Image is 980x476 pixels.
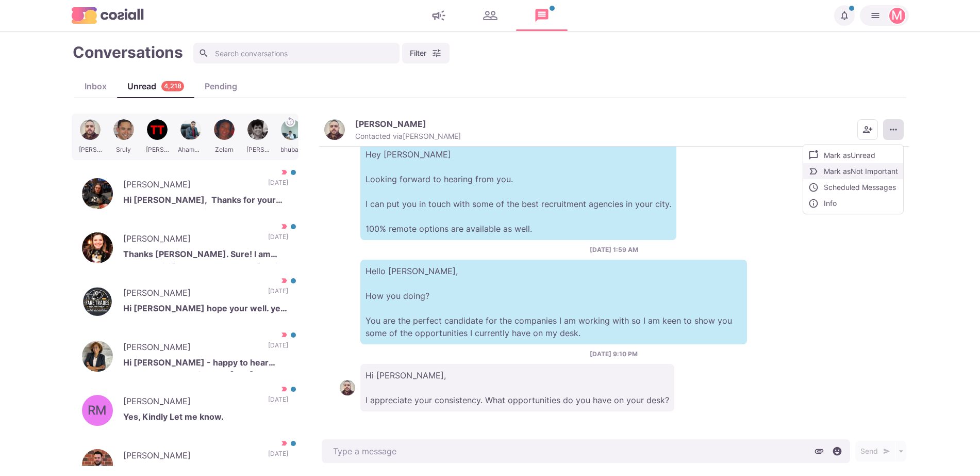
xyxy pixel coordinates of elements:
p: Hi [PERSON_NAME], I appreciate your consistency. What opportunities do you have on your desk? [360,364,674,411]
p: [PERSON_NAME] [123,287,258,302]
p: Hi [PERSON_NAME], Thanks for your message and sorry for the delayed response! I will be completel... [123,194,288,209]
div: Unread [117,80,194,92]
p: [DATE] [268,341,288,356]
button: Filter [402,43,450,64]
h1: Conversations [73,43,183,61]
p: [PERSON_NAME] [123,341,258,356]
p: [DATE] 1:59 AM [590,245,638,255]
p: [DATE] [268,395,288,410]
button: Select emoji [829,443,845,459]
img: Jadey Ryndak [82,341,113,372]
p: Hi [PERSON_NAME] - happy to hear what you are working on. [URL][DOMAIN_NAME][PERSON_NAME] [123,356,288,372]
img: Bryan Perez [340,380,355,395]
p: Thanks [PERSON_NAME]. Sure! I am currently in [GEOGRAPHIC_DATA] which is why I am active and awak... [123,248,288,263]
button: More menu [883,119,904,140]
p: [PERSON_NAME] [123,178,258,194]
p: Hi [PERSON_NAME] hope your well. yes please why not. [123,302,288,318]
p: [PERSON_NAME] [123,449,258,465]
img: Bryan Perez [324,119,345,140]
p: Contacted via [PERSON_NAME] [355,132,461,141]
button: Send [855,441,895,462]
div: Rohit Metkar [88,404,107,417]
input: Search conversations [193,43,400,64]
button: Martin [860,5,909,26]
p: [DATE] 9:10 PM [590,350,638,359]
p: [DATE] [268,232,288,248]
button: Notifications [834,5,855,26]
p: Hello [PERSON_NAME], How you doing? You are the perfect candidate for the companies I am working ... [360,260,747,344]
div: Inbox [74,80,117,92]
p: [PERSON_NAME] [123,232,258,248]
p: Yes, Kindly Let me know. [123,410,288,426]
button: Add add contacts [857,119,878,140]
img: Sarah Walker [82,232,113,263]
div: Martin [891,9,903,22]
p: [PERSON_NAME] [123,395,258,410]
p: [DATE] [268,178,288,194]
div: Pending [194,80,247,92]
img: Kai Tickner [82,178,113,209]
img: logo [72,7,144,23]
button: Bryan Perez[PERSON_NAME]Contacted via[PERSON_NAME] [324,119,461,141]
p: 4,218 [164,82,181,91]
p: [DATE] [268,287,288,302]
p: Hey [PERSON_NAME] Looking forward to hearing from you. I can put you in touch with some of the be... [360,143,676,240]
button: Attach files [811,443,827,459]
p: [DATE] [268,449,288,465]
img: Adrian Herrity [82,287,113,318]
p: [PERSON_NAME] [355,119,426,129]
